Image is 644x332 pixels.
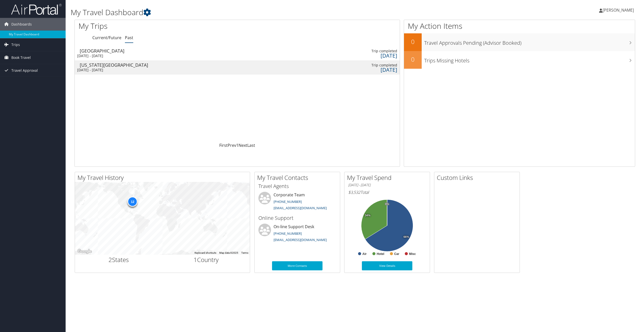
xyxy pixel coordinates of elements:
[365,214,370,217] tspan: 34%
[321,49,397,53] div: Trip completed
[424,55,635,64] h3: Trips Missing Hotels
[321,63,397,67] div: Trip completed
[247,143,255,148] a: Last
[258,215,336,222] h3: Online Support
[77,68,154,72] div: [DATE] - [DATE]
[77,54,154,58] div: [DATE] - [DATE]
[347,173,430,182] h2: My Travel Spend
[404,21,635,31] h1: My Action Items
[78,21,260,31] h1: My Trips
[258,183,336,190] h3: Travel Agents
[321,67,397,72] div: [DATE]
[362,261,412,270] a: View Details
[404,51,635,69] a: 0Trips Missing Hotels
[437,173,520,182] h2: Custom Links
[274,231,302,236] a: [PHONE_NUMBER]
[404,33,635,51] a: 0Travel Approvals Pending (Advisor Booked)
[236,143,238,148] a: 1
[11,3,62,15] img: airportal-logo.png
[348,189,360,195] span: $3,532
[80,49,157,53] div: [GEOGRAPHIC_DATA]
[385,203,389,206] tspan: 0%
[219,143,228,148] a: First
[77,173,250,182] h2: My Travel History
[76,248,93,255] img: Google
[348,189,426,195] h6: Total
[257,173,340,182] h2: My Travel Contacts
[127,196,138,206] div: 12
[404,55,422,64] h2: 0
[92,35,121,40] a: Current/Future
[241,251,248,254] a: Terms (opens in new tab)
[194,255,197,264] span: 1
[238,143,247,148] a: Next
[272,261,323,270] a: More Contacts
[11,38,20,51] span: Trips
[274,238,327,242] a: [EMAIL_ADDRESS][DOMAIN_NAME]
[228,143,236,148] a: Prev
[377,252,384,256] text: Hotel
[256,224,339,244] li: On-line Support Desk
[404,37,422,46] h2: 0
[195,251,216,255] button: Keyboard shortcuts
[11,64,38,77] span: Travel Approval
[256,192,339,212] li: Corporate Team
[166,255,246,264] h2: Country
[321,53,397,58] div: [DATE]
[219,251,238,254] span: Map data ©2025
[125,35,133,40] a: Past
[394,252,399,256] text: Car
[11,18,32,31] span: Dashboards
[80,63,157,67] div: [US_STATE][GEOGRAPHIC_DATA]
[404,235,409,239] tspan: 66%
[409,252,416,256] text: Misc
[79,255,159,264] h2: States
[424,37,635,46] h3: Travel Approvals Pending (Advisor Booked)
[109,255,112,264] span: 2
[71,7,449,18] h1: My Travel Dashboard
[599,3,639,18] a: [PERSON_NAME]
[348,183,426,187] h6: [DATE] - [DATE]
[274,199,302,204] a: [PHONE_NUMBER]
[362,252,367,256] text: Air
[274,206,327,210] a: [EMAIL_ADDRESS][DOMAIN_NAME]
[11,51,31,64] span: Book Travel
[603,7,634,13] span: [PERSON_NAME]
[76,248,93,255] a: Open this area in Google Maps (opens a new window)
